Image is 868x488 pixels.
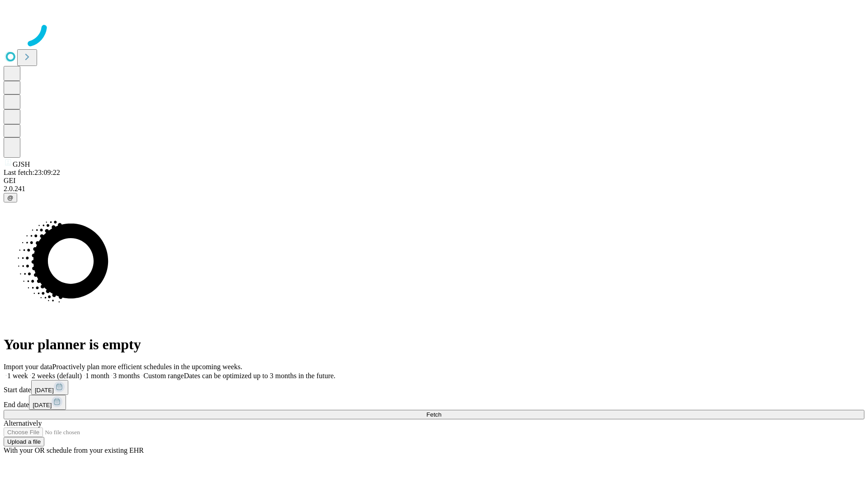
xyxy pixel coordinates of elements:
[4,185,864,193] div: 2.0.241
[85,372,109,380] span: 1 month
[4,169,60,176] span: Last fetch: 23:09:22
[426,411,441,418] span: Fetch
[4,395,864,410] div: End date
[4,177,864,185] div: GEI
[13,160,30,168] span: GJSH
[32,372,82,380] span: 2 weeks (default)
[4,419,42,427] span: Alternatively
[4,446,144,454] span: With your OR schedule from your existing EHR
[4,336,864,353] h1: Your planner is empty
[113,372,140,380] span: 3 months
[31,380,68,395] button: [DATE]
[4,410,864,419] button: Fetch
[143,372,184,380] span: Custom range
[33,402,52,408] span: [DATE]
[4,193,17,202] button: @
[4,363,52,371] span: Import your data
[7,194,14,201] span: @
[35,387,54,394] span: [DATE]
[52,363,242,371] span: Proactively plan more efficient schedules in the upcoming weeks.
[4,437,44,446] button: Upload a file
[184,372,335,380] span: Dates can be optimized up to 3 months in the future.
[4,380,864,395] div: Start date
[29,395,66,410] button: [DATE]
[7,372,28,380] span: 1 week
